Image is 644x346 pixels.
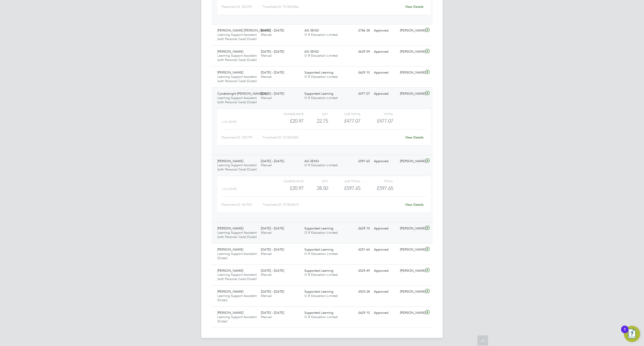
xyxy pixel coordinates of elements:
[217,247,243,252] span: [PERSON_NAME]
[221,133,262,142] div: Placement ID: 302799
[398,224,424,233] div: [PERSON_NAME]
[304,230,338,235] span: O R Education Limited
[261,294,272,298] span: Manual
[261,268,284,273] span: [DATE] - [DATE]
[271,111,304,117] div: Charge rate
[222,120,236,123] span: lsa (£/HR)
[217,32,257,41] span: Learning Support Assistant (with Personal Care) (Outer)
[304,70,333,75] span: Supported Learning
[405,135,424,140] a: View Details
[261,252,272,256] span: Manual
[217,272,257,281] span: Learning Support Assistant (with Personal Care) (Outer)
[328,111,360,117] div: Sub Total
[398,26,424,35] div: [PERSON_NAME]
[217,294,257,302] span: Learning Support Assistant (Outer)
[217,230,257,239] span: Learning Support Assistant (with Personal Care) (Outer)
[398,288,424,296] div: [PERSON_NAME]
[221,3,262,11] div: Placement ID: 302292
[262,201,402,209] div: Timesheet ID: TS1824419
[304,91,333,96] span: Supported Learning
[217,49,243,54] span: [PERSON_NAME]
[304,163,338,167] span: O R Education Limited
[398,157,424,165] div: [PERSON_NAME]
[346,224,372,233] div: £629.10
[304,226,333,230] span: Supported Learning
[346,267,372,275] div: £529.49
[304,159,319,163] span: AG SEND
[398,309,424,317] div: [PERSON_NAME]
[261,96,272,100] span: Manual
[346,48,372,56] div: £639.59
[372,246,398,254] div: Approved
[328,178,360,184] div: Sub Total
[217,252,257,260] span: Learning Support Assistant (Outer)
[217,70,243,75] span: [PERSON_NAME]
[217,315,257,323] span: Learning Support Assistant (Outer)
[398,68,424,77] div: [PERSON_NAME]
[262,133,402,142] div: Timesheet ID: TS1824453
[372,267,398,275] div: Approved
[261,91,284,96] span: [DATE] - [DATE]
[304,178,328,184] div: QTY
[372,309,398,317] div: Approved
[360,178,393,184] div: Total
[261,53,272,58] span: Manual
[304,289,333,294] span: Supported Learning
[398,48,424,56] div: [PERSON_NAME]
[328,184,360,192] div: £597.65
[217,226,243,230] span: [PERSON_NAME]
[328,117,360,125] div: £477.07
[261,272,272,277] span: Manual
[360,111,393,117] div: Total
[217,91,271,96] span: Cynderbright [PERSON_NAME]-Ky…
[271,117,304,125] div: £20.97
[304,111,328,117] div: QTY
[304,184,328,192] div: 28.50
[217,268,243,273] span: [PERSON_NAME]
[398,267,424,275] div: [PERSON_NAME]
[304,247,333,252] span: Supported Learning
[261,247,284,252] span: [DATE] - [DATE]
[398,90,424,98] div: [PERSON_NAME]
[304,53,338,58] span: O R Education Limited
[261,289,284,294] span: [DATE] - [DATE]
[372,90,398,98] div: Approved
[372,68,398,77] div: Approved
[217,310,243,315] span: [PERSON_NAME]
[304,117,328,125] div: 22.75
[217,96,257,104] span: Learning Support Assistant (with Personal Care) (Outer)
[261,310,284,315] span: [DATE] - [DATE]
[346,68,372,77] div: £629.10
[271,178,304,184] div: Charge rate
[304,75,338,79] span: O R Education Limited
[346,246,372,254] div: £251.64
[261,32,272,37] span: Manual
[405,5,424,9] a: View Details
[304,252,338,256] span: O R Education Limited
[304,310,333,315] span: Supported Learning
[221,201,262,209] div: Placement ID: 301507
[304,294,338,298] span: O R Education Limited
[346,26,372,35] div: £786.38
[372,288,398,296] div: Approved
[217,159,243,163] span: [PERSON_NAME]
[261,163,272,167] span: Manual
[405,202,424,207] a: View Details
[261,230,272,235] span: Manual
[624,326,640,342] button: Open Resource Center, 1 new notification
[261,226,284,230] span: [DATE] - [DATE]
[261,49,284,54] span: [DATE] - [DATE]
[222,187,236,191] span: LSA (£/HR)
[304,32,338,37] span: O R Education Limited
[304,315,338,319] span: O R Education Limited
[372,157,398,165] div: Approved
[217,53,257,62] span: Learning Support Assistant (with Personal Care) (Outer)
[624,329,626,336] div: 1
[262,3,402,11] div: Timesheet ID: TS1824566
[261,159,284,163] span: [DATE] - [DATE]
[346,288,372,296] div: £503.28
[261,75,272,79] span: Manual
[304,272,338,277] span: O R Education Limited
[346,90,372,98] div: £477.07
[372,48,398,56] div: Approved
